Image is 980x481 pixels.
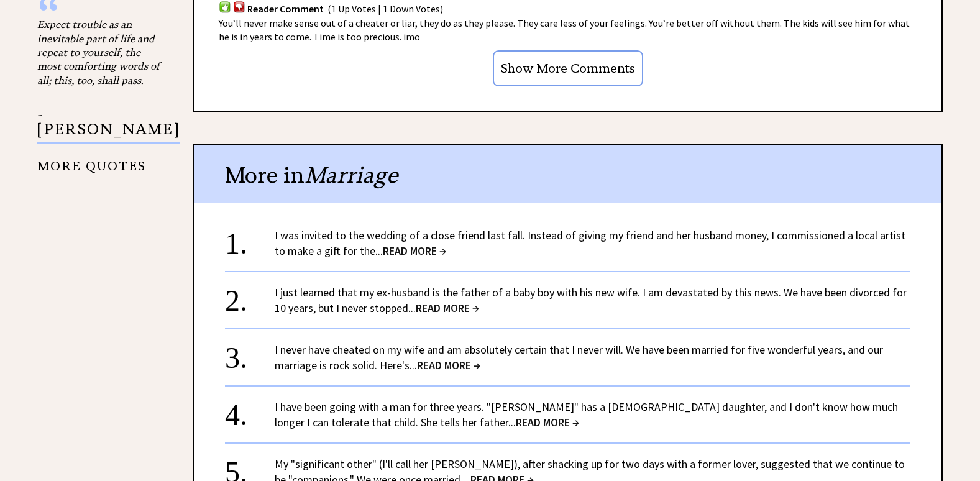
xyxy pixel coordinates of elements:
[275,400,898,429] a: I have been going with a man for three years. "[PERSON_NAME]" has a [DEMOGRAPHIC_DATA] daughter, ...
[305,161,398,189] span: Marriage
[225,399,275,422] div: 4.
[516,415,579,429] span: READ MORE →
[37,108,180,144] p: - [PERSON_NAME]
[327,3,443,16] span: (1 Up Votes | 1 Down Votes)
[383,244,446,258] span: READ MORE →
[37,149,146,173] a: MORE QUOTES
[493,50,643,86] input: Show More Comments
[233,1,245,12] img: votdown.png
[416,301,479,315] span: READ MORE →
[219,17,910,43] span: You’ll never make sense out of a cheater or liar, they do as they please. They care less of your ...
[417,358,480,372] span: READ MORE →
[225,285,275,308] div: 2.
[37,5,162,17] div: “
[275,342,883,372] a: I never have cheated on my wife and am absolutely certain that I never will. We have been married...
[37,17,162,87] div: Expect trouble as an inevitable part of life and repeat to yourself, the most comforting words of...
[225,227,275,250] div: 1.
[194,145,941,203] div: More in
[275,285,907,315] a: I just learned that my ex-husband is the father of a baby boy with his new wife. I am devastated ...
[275,228,905,258] a: I was invited to the wedding of a close friend last fall. Instead of giving my friend and her hus...
[219,1,231,12] img: votup.png
[247,3,324,16] span: Reader Comment
[225,456,275,479] div: 5.
[225,342,275,365] div: 3.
